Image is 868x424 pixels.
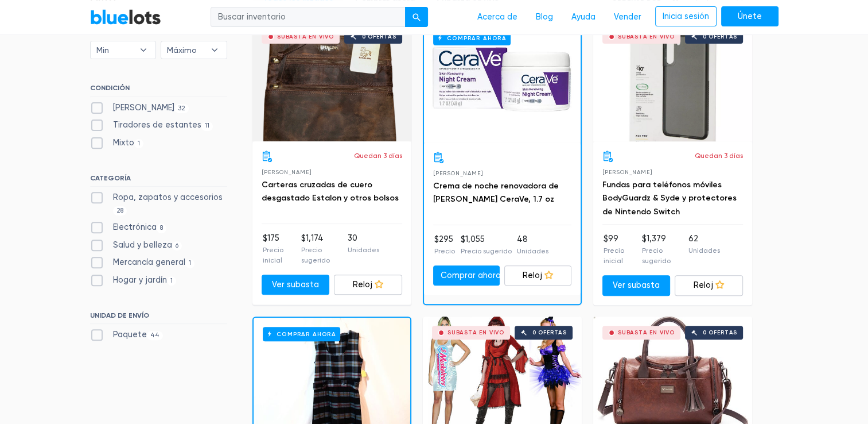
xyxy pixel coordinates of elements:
h6: CONDICIÓN [90,84,227,97]
div: Subasta en vivo [618,34,675,40]
font: Comprar ahora [447,35,507,42]
a: Ver subasta [602,275,671,296]
div: 0 ofertas [703,330,737,336]
font: $99 [604,234,618,244]
span: 1 [185,259,195,268]
b: ▾ [131,41,155,59]
span: 1 [167,276,177,286]
a: Crema de noche renovadora de [PERSON_NAME] CeraVe, 1.7 oz [433,181,559,205]
a: Comprar ahora [433,265,500,286]
a: Ayuda [562,6,605,28]
font: Paquete [113,330,147,340]
font: Tiradores de estantes [113,120,201,130]
a: Reloj [504,265,571,286]
a: Subasta en vivo 0 ofertas [593,21,752,141]
p: Precio sugerido [642,245,688,266]
span: 8 [157,223,167,233]
a: Lotes azules [90,9,161,25]
a: Ver subasta [262,275,330,295]
a: Fundas para teléfonos móviles BodyGuardz & Syde y protectores de Nintendo Switch [602,180,737,217]
div: 0 ofertas [703,34,737,40]
font: [PERSON_NAME] [113,103,174,113]
p: Unidades [688,245,720,256]
font: $175 [263,233,279,243]
font: Salud y belleza [113,240,172,250]
h6: CATEGORÍA [90,174,227,187]
span: [PERSON_NAME] [602,169,652,175]
span: [PERSON_NAME] [433,170,483,176]
p: Precio [434,246,455,256]
font: Electrónica [113,222,157,232]
span: 28 [113,206,127,215]
font: Mixto [113,138,134,148]
a: Inicia sesión [655,6,717,27]
a: Reloj [675,275,743,296]
a: Únete [721,6,779,27]
div: 0 ofertas [362,34,396,40]
font: Mercancía general [113,257,185,267]
a: Subasta en vivo 0 ofertas [252,21,411,141]
p: Precio sugerido [460,246,511,256]
span: Min [96,41,134,59]
font: $1,055 [460,234,484,244]
font: Ropa, zapatos y accesorios [113,192,223,202]
div: 0 ofertas [532,330,567,336]
b: ▾ [203,41,227,59]
p: Precio inicial [604,245,642,266]
span: 44 [147,331,164,340]
font: Reloj [353,280,372,290]
a: Vender [605,6,651,28]
p: Quedan 3 días [695,151,743,161]
div: Subasta en vivo [447,330,504,336]
font: 62 [688,234,698,244]
a: Blog [527,6,562,28]
input: Buscar inventario [211,7,406,28]
a: Carteras cruzadas de cuero desgastado Estalon y otros bolsos [262,180,399,203]
p: Precio sugerido [301,245,348,265]
span: [PERSON_NAME] [262,169,312,175]
font: $295 [434,234,453,244]
a: Reloj [334,275,402,295]
font: $1,379 [642,234,666,244]
font: Comprar ahora [277,331,336,338]
span: 11 [201,122,213,131]
span: 6 [172,241,182,250]
span: 32 [174,104,189,113]
div: Subasta en vivo [618,330,675,336]
div: Subasta en vivo [277,34,334,40]
p: Precio inicial [263,245,301,265]
p: Quedan 3 días [354,151,402,161]
span: Máximo [167,41,205,59]
font: Hogar y jardín [113,275,167,285]
font: 48 [517,234,528,244]
a: Comprar ahora [424,22,581,142]
font: 30 [348,233,357,243]
a: Acerca de [468,6,527,28]
font: Reloj [694,280,713,290]
span: 1 [134,139,144,148]
font: Reloj [523,271,542,280]
p: Unidades [348,245,379,255]
h6: UNIDAD DE ENVÍO [90,311,227,324]
p: Unidades [517,246,548,256]
font: $1,174 [301,233,324,243]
